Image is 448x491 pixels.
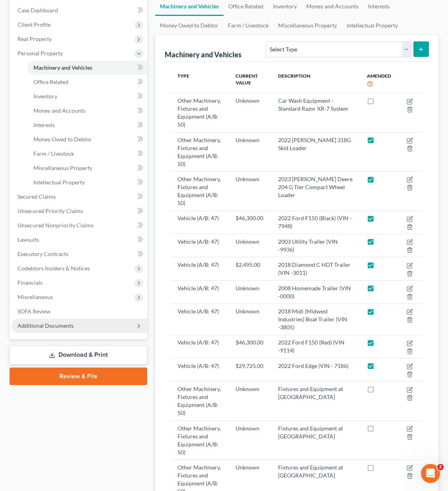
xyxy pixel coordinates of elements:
[11,233,147,247] a: Lawsuits
[272,280,360,303] td: 2008 Homemade Trailer (VIN -0000)
[171,211,229,234] td: Vehicle (A/B: 47)
[18,193,56,200] span: Secured Claims
[272,358,360,381] td: 2022 Ford Edge (VIN - 7186)
[10,346,147,364] a: Download & Print
[33,179,85,186] span: Intellectual Property
[18,250,68,257] span: Executory Contracts
[223,16,273,35] a: Farm / Livestock
[272,381,360,421] td: Fixtures and Equipment at [GEOGRAPHIC_DATA]
[18,50,63,57] span: Personal Property
[229,132,272,171] td: Unknown
[272,172,360,211] td: 2023 [PERSON_NAME] Deere 204 G Tier Compact Wheel Loader
[229,68,272,93] th: Current Value
[27,75,147,89] a: Office Related
[33,121,55,128] span: Interests
[272,421,360,460] td: Fixtures and Equipment at [GEOGRAPHIC_DATA]
[33,78,68,85] span: Office Related
[18,7,58,14] span: Case Dashboard
[18,322,74,329] span: Additional Documents
[229,257,272,280] td: $2,495.00
[27,89,147,104] a: Inventory
[171,234,229,257] td: Vehicle (A/B: 47)
[155,16,223,35] a: Money Owed to Debtor
[229,421,272,460] td: Unknown
[229,234,272,257] td: Unknown
[18,21,51,28] span: Client Profile
[229,93,272,132] td: Unknown
[33,136,92,143] span: Money Owed to Debtor
[273,16,342,35] a: Miscellaneous Property
[27,61,147,75] a: Machinery and Vehicles
[229,381,272,421] td: Unknown
[10,368,147,385] a: Review & File
[171,335,229,358] td: Vehicle (A/B: 47)
[272,211,360,234] td: 2022 Ford F150 (Black) (VIN - 7948)
[342,16,403,35] a: Intellectual Property
[11,204,147,218] a: Unsecured Priority Claims
[171,68,229,93] th: Type
[229,358,272,381] td: $29,725.00
[27,118,147,132] a: Interests
[18,207,83,214] span: Unsecured Priority Claims
[27,147,147,161] a: Farm / Livestock
[171,304,229,335] td: Vehicle (A/B: 47)
[272,68,360,93] th: Description
[18,222,93,229] span: Unsecured Nonpriority Claims
[33,64,92,71] span: Machinery and Vehicles
[171,421,229,460] td: Other Machinery, Fixtures and Equipment (A/B: 50)
[421,464,440,483] iframe: Intercom live chat
[27,132,147,147] a: Money Owed to Debtor
[229,172,272,211] td: Unknown
[272,234,360,257] td: 2003 Utility Trailer (VIN -9936)
[27,161,147,175] a: Miscellaneous Property
[229,211,272,234] td: $46,300.00
[33,93,57,100] span: Inventory
[171,132,229,171] td: Other Machinery, Fixtures and Equipment (A/B: 50)
[272,335,360,358] td: 2022 Ford F150 (Red) (VIN -9114)
[18,279,43,286] span: Financials
[171,257,229,280] td: Vehicle (A/B: 47)
[18,265,90,272] span: Codebtors Insiders & Notices
[171,93,229,132] td: Other Machinery, Fixtures and Equipment (A/B: 50)
[11,247,147,261] a: Executory Contracts
[27,104,147,118] a: Money and Accounts
[165,50,242,59] div: Machinery and Vehicles
[171,280,229,303] td: Vehicle (A/B: 47)
[18,308,51,315] span: SOFA Review
[272,304,360,335] td: 2018 Midi (Midwest Industries) Boat Trailer (VIN -3805)
[272,93,360,132] td: Car Wash Equipment - Standard Razor XR-7 System
[229,304,272,335] td: Unknown
[33,164,92,171] span: Miscellaneous Property
[11,3,147,18] a: Case Dashboard
[33,107,86,114] span: Money and Accounts
[18,236,39,243] span: Lawsuits
[171,358,229,381] td: Vehicle (A/B: 47)
[33,150,74,157] span: Farm / Livestock
[272,257,360,280] td: 2018 Diamond C HDT Trailer (VIN -3011)
[229,280,272,303] td: Unknown
[229,335,272,358] td: $46,300.00
[272,132,360,171] td: 2022 [PERSON_NAME] 318G Skid Loader
[18,35,52,42] span: Real Property
[18,293,53,300] span: Miscellaneous
[171,172,229,211] td: Other Machinery, Fixtures and Equipment (A/B: 50)
[437,464,444,470] span: 2
[360,68,399,93] th: Amended
[171,381,229,421] td: Other Machinery, Fixtures and Equipment (A/B: 50)
[11,190,147,204] a: Secured Claims
[11,218,147,233] a: Unsecured Nonpriority Claims
[11,304,147,319] a: SOFA Review
[27,175,147,190] a: Intellectual Property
